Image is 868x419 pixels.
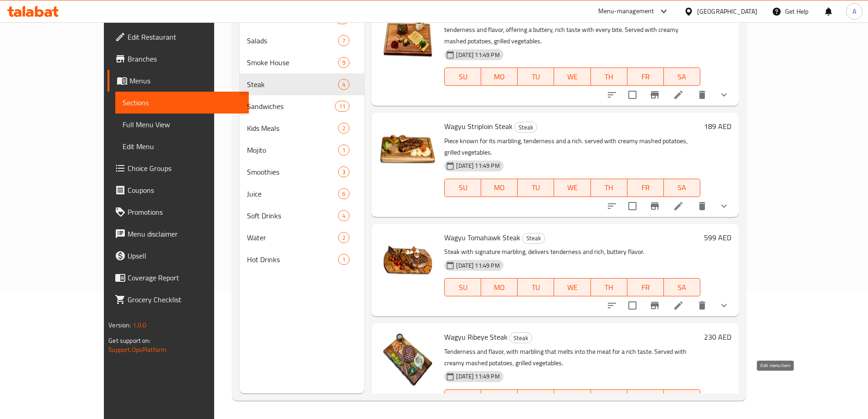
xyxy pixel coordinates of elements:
[128,185,241,196] span: Coupons
[128,272,241,283] span: Coverage Report
[339,58,349,67] span: 9
[664,389,700,408] button: SA
[452,261,503,270] span: [DATE] 11:49 PM
[108,267,249,289] a: Coverage Report
[481,179,518,197] button: MO
[247,166,339,177] span: Smoothies
[444,67,481,86] button: SU
[444,231,520,244] span: Wagyu Tomahawk Steak
[595,181,624,194] span: TH
[485,281,514,294] span: MO
[247,79,339,90] span: Steak
[247,210,339,221] span: Soft Drinks
[514,122,537,133] div: Steak
[247,35,339,46] span: Salads
[558,392,587,405] span: WE
[240,30,365,52] div: Salads7
[673,89,684,100] a: Edit menu item
[554,67,591,86] button: WE
[247,232,339,243] div: Water
[713,295,735,316] button: show more
[485,181,514,194] span: MO
[518,389,554,408] button: TU
[128,31,241,42] span: Edit Restaurant
[518,278,554,296] button: TU
[115,114,249,135] a: Full Menu View
[444,135,700,158] p: Piece known for its marbling, tenderness and a rich. served with creamy mashed potatoes, grilled ...
[452,372,503,381] span: [DATE] 11:49 PM
[627,278,664,296] button: FR
[240,4,365,274] nav: Menu sections
[339,233,349,242] span: 2
[338,254,349,265] div: items
[379,231,437,290] img: Wagyu Tomahawk Steak
[108,223,249,245] a: Menu disclaimer
[128,207,241,217] span: Promotions
[644,195,666,217] button: Branch-specific-item
[247,254,339,265] div: Hot Drinks
[123,97,241,108] span: Sections
[444,346,700,369] p: Tenderness and flavor, with marbling that melts into the meat for a rich taste. Served with cream...
[247,101,335,112] span: Sandwiches
[240,139,365,161] div: Mojito1
[631,392,660,405] span: FR
[485,70,514,83] span: MO
[644,84,666,106] button: Branch-specific-item
[128,228,241,239] span: Menu disclaimer
[664,278,700,296] button: SA
[128,53,241,64] span: Branches
[631,281,660,294] span: FR
[719,300,729,311] svg: Show Choices
[627,67,664,86] button: FR
[129,75,241,86] span: Menus
[338,57,349,68] div: items
[554,389,591,408] button: WE
[240,161,365,183] div: Smoothies3
[595,392,624,405] span: TH
[713,84,735,106] button: show more
[444,278,481,296] button: SU
[521,392,550,405] span: TU
[247,188,339,199] span: Juice
[601,295,623,316] button: sort-choices
[668,281,697,294] span: SA
[247,57,339,68] span: Smoke House
[108,201,249,223] a: Promotions
[713,195,735,217] button: show more
[509,332,532,343] div: Steak
[481,389,518,408] button: MO
[128,163,241,174] span: Choice Groups
[108,179,249,201] a: Coupons
[444,119,513,133] span: Wagyu Striploin Steak
[338,232,349,243] div: items
[691,84,713,106] button: delete
[704,231,731,244] h6: 599 AED
[338,123,349,134] div: items
[108,70,249,92] a: Menus
[521,181,550,194] span: TU
[452,51,503,59] span: [DATE] 11:49 PM
[339,212,349,220] span: 4
[691,295,713,316] button: delete
[448,392,478,405] span: SU
[595,281,624,294] span: TH
[108,157,249,179] a: Choice Groups
[115,92,249,114] a: Sections
[338,188,349,199] div: items
[558,281,587,294] span: WE
[521,70,550,83] span: TU
[240,183,365,205] div: Juice6
[338,145,349,155] div: items
[601,195,623,217] button: sort-choices
[668,392,697,405] span: SA
[554,278,591,296] button: WE
[240,52,365,73] div: Smoke House9
[247,145,339,155] span: Mojito
[128,294,241,305] span: Grocery Checklist
[704,331,731,343] h6: 230 AED
[485,392,514,405] span: MO
[240,95,365,117] div: Sandwiches11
